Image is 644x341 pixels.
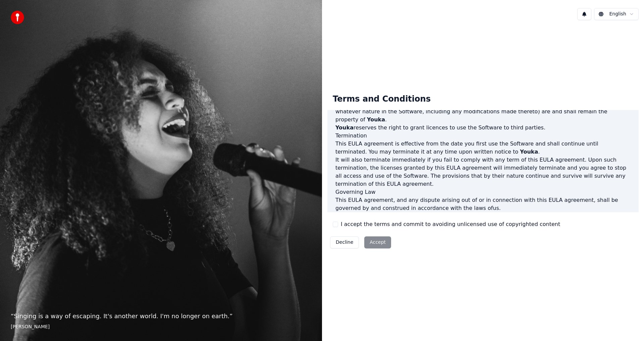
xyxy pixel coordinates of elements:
p: reserves the right to grant licences to use the Software to third parties. [335,124,631,132]
div: Terms and Conditions [327,89,436,110]
span: Youka [335,124,354,131]
span: us [493,205,499,211]
p: It will also terminate immediately if you fail to comply with any term of this EULA agreement. Up... [335,156,631,188]
p: This EULA agreement, and any dispute arising out of or in connection with this EULA agreement, sh... [335,196,631,212]
h3: Termination [335,132,631,140]
span: Youka [520,149,538,155]
p: This EULA agreement is effective from the date you first use the Software and shall continue unti... [335,140,631,156]
p: “ Singing is a way of escaping. It's another world. I'm no longer on earth. ” [11,311,311,321]
footer: [PERSON_NAME] [11,324,311,330]
span: Youka [367,116,385,123]
label: I accept the terms and commit to avoiding unlicensed use of copyrighted content [341,220,560,228]
h3: Governing Law [335,188,631,196]
button: Decline [330,236,359,248]
img: youka [11,11,24,24]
